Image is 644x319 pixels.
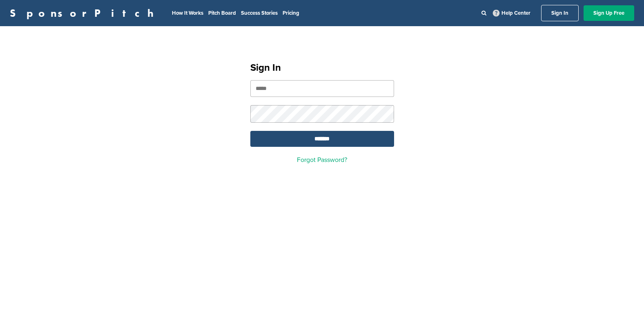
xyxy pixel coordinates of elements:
[297,156,347,164] a: Forgot Password?
[491,8,532,18] a: Help Center
[172,10,203,16] a: How It Works
[10,8,159,18] a: SponsorPitch
[250,61,394,75] h1: Sign In
[241,10,278,16] a: Success Stories
[283,10,299,16] a: Pricing
[584,5,634,21] a: Sign Up Free
[541,5,579,21] a: Sign In
[208,10,236,16] a: Pitch Board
